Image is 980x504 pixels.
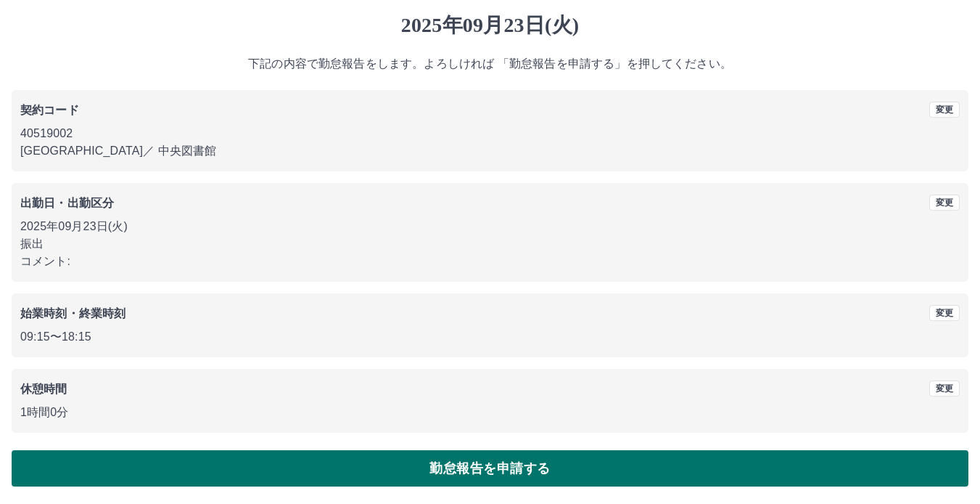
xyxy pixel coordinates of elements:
[929,195,960,211] button: 変更
[12,55,968,73] p: 下記の内容で勤怠報告をします。よろしければ 「勤怠報告を申請する」を押してください。
[12,450,968,487] button: 勤怠報告を申請する
[20,328,960,346] p: 09:15 〜 18:15
[20,235,960,253] p: 振出
[12,13,968,38] h1: 2025年09月23日(火)
[929,381,960,397] button: 変更
[929,305,960,321] button: 変更
[20,104,79,116] b: 契約コード
[20,383,67,395] b: 休憩時間
[929,102,960,118] button: 変更
[20,197,114,209] b: 出勤日・出勤区分
[20,253,960,270] p: コメント:
[20,142,960,160] p: [GEOGRAPHIC_DATA] ／ 中央図書館
[20,307,125,320] b: 始業時刻・終業時刻
[20,218,960,235] p: 2025年09月23日(火)
[20,404,960,421] p: 1時間0分
[20,125,960,142] p: 40519002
